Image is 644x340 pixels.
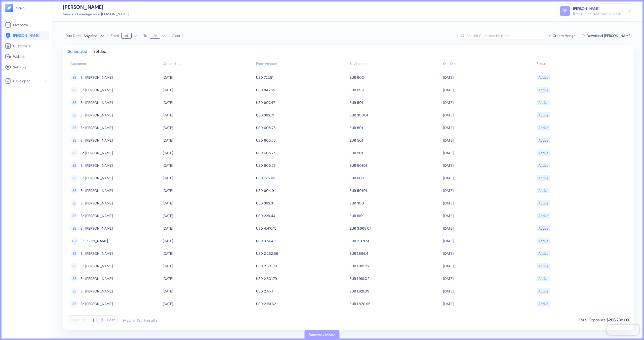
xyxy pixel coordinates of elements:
[442,147,536,159] td: [DATE]
[5,22,48,28] a: Overview
[442,260,536,272] td: [DATE]
[348,209,442,222] td: EUR 190.11
[68,59,162,69] th: Customer
[162,71,255,84] td: [DATE]
[70,187,78,194] div: SE
[442,197,536,209] td: [DATE]
[538,123,548,132] div: Active
[255,272,348,285] td: USD 2,301.79
[348,84,442,96] td: EUR 699
[348,159,442,172] td: EUR 501.01
[538,174,548,182] div: Active
[68,50,87,57] div: Scheduled
[70,237,78,245] div: CV
[70,212,78,220] div: SE
[348,260,442,272] td: EUR 1,919.02
[538,111,548,119] div: Active
[80,237,108,245] span: Christina Virtuoso
[65,33,82,38] span: Due Date :
[538,300,548,308] div: Active
[162,134,255,147] td: [DATE]
[70,137,78,144] div: SE
[255,260,348,272] td: USD 2,301.79
[13,54,25,59] span: Wallets
[348,184,442,197] td: EUR 501.01
[70,287,78,295] div: SE
[573,12,623,16] div: [EMAIL_ADDRESS][DOMAIN_NAME]
[162,121,255,134] td: [DATE]
[255,134,348,147] td: USD 605.75
[442,172,536,184] td: [DATE]
[442,297,536,310] td: [DATE]
[162,247,255,260] td: [DATE]
[162,159,255,172] td: [DATE]
[80,111,113,119] span: Sr. Elier Perez
[538,249,548,258] div: Active
[80,86,113,94] span: Sr. Elier Perez
[255,59,348,69] th: From Amount
[80,98,113,107] span: Sr. Elier Perez
[553,34,576,37] span: Create Hedge
[538,224,548,233] div: Active
[442,84,536,96] td: [DATE]
[65,33,104,38] button: Due Date:Any time
[548,34,576,37] button: Create Hedge
[70,275,78,282] div: SE
[121,32,137,40] button: From
[162,297,255,310] td: [DATE]
[538,274,548,283] div: Active
[70,99,78,106] div: SE
[255,222,348,235] td: USD 4,410.15
[538,287,548,295] div: Active
[80,249,113,258] span: Sr. Elier Perez
[442,96,536,109] td: [DATE]
[70,124,78,132] div: SE
[163,61,254,66] div: Sort ascending
[348,235,442,247] td: EUR 2,971.51
[442,209,536,222] td: [DATE]
[309,332,336,338] div: Sandbox Mode
[80,149,113,157] span: Sr. Elier Perez
[442,159,536,172] td: [DATE]
[255,121,348,134] td: USD 605.75
[255,159,348,172] td: USD 605.76
[560,6,570,16] div: BB
[348,96,442,109] td: EUR 501
[255,96,348,109] td: USD 607.47
[442,121,536,134] td: [DATE]
[538,73,548,82] div: Active
[13,65,26,70] span: Settings
[442,235,536,247] td: [DATE]
[573,6,599,11] div: [PERSON_NAME]
[442,272,536,285] td: [DATE]
[255,184,348,197] td: USD 604.9
[442,184,536,197] td: [DATE]
[70,199,78,207] div: SE
[348,147,442,159] td: EUR 501
[162,197,255,209] td: [DATE]
[70,262,78,270] div: SE
[442,222,536,235] td: [DATE]
[70,250,78,257] div: SE
[443,61,534,66] div: Sort ascending
[111,34,119,37] label: From
[80,224,113,233] span: Sr. Elier Perez
[537,61,626,66] div: Sort ascending
[80,211,113,220] span: Sr. Elier Perez
[348,59,442,69] th: To Amount
[70,86,78,94] div: SE
[582,34,631,37] button: Download [PERSON_NAME]
[607,325,639,335] iframe: Chatra live chat
[70,174,78,182] div: SE
[255,71,348,84] td: USD 727.51
[80,274,113,283] span: Sr. Elier Perez
[255,247,348,260] td: USD 2,262.66
[255,84,348,96] td: USD 847.55
[255,285,348,297] td: USD 2,177.1
[162,272,255,285] td: [DATE]
[162,209,255,222] td: [DATE]
[348,247,442,260] td: EUR 1,886.4
[80,287,113,295] span: Sr. Elier Perez
[255,209,348,222] td: USD 229.44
